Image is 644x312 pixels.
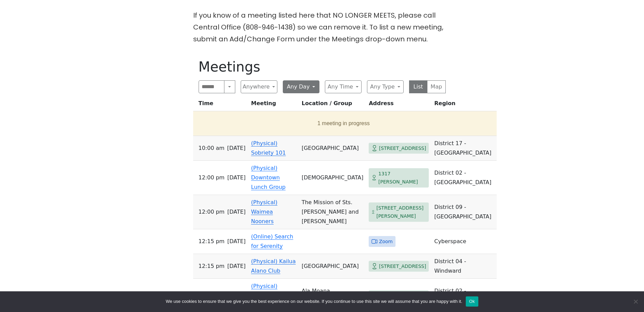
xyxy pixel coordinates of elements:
span: [STREET_ADDRESS][PERSON_NAME] [376,204,426,220]
span: [STREET_ADDRESS] [379,262,426,271]
button: Ok [466,296,478,307]
td: District 02 - [GEOGRAPHIC_DATA] [431,161,497,195]
span: [DATE] [227,237,245,246]
button: Search [224,80,235,93]
td: District 09 - [GEOGRAPHIC_DATA] [431,195,497,229]
span: 12:00 PM [199,173,225,182]
td: The Mission of Sts. [PERSON_NAME] and [PERSON_NAME] [299,195,366,229]
a: (Physical) Downtown Lunch Group [251,165,286,190]
button: Any Day [283,80,319,93]
p: If you know of a meeting listed here that NO LONGER MEETS, please call Central Office (808-946-14... [193,9,451,45]
span: 12:15 PM [199,261,225,271]
td: District 17 - [GEOGRAPHIC_DATA] [431,136,497,161]
input: Search [199,80,225,93]
span: Zoom [379,237,392,246]
th: Location / Group [299,99,366,111]
button: Any Type [367,80,404,93]
span: [DATE] [227,173,245,182]
a: (Physical) Alcoholics of our Type [251,283,296,308]
a: (Physical) Waimea Nooners [251,199,278,225]
a: (Online) Search for Serenity [251,233,293,249]
span: We use cookies to ensure that we give you the best experience on our website. If you continue to ... [166,298,462,305]
button: Map [427,80,446,93]
td: [GEOGRAPHIC_DATA] [299,136,366,161]
td: District 04 - Windward [431,254,497,279]
span: 12:15 PM [199,237,225,246]
a: (Physical) Kailua Alano Club [251,258,296,274]
button: Anywhere [241,80,277,93]
button: Any Time [325,80,362,93]
span: [DATE] [227,207,245,217]
td: [GEOGRAPHIC_DATA] [299,254,366,279]
span: [STREET_ADDRESS] [379,144,426,153]
th: Region [431,99,497,111]
span: 10:00 AM [199,143,225,153]
span: 1317 [PERSON_NAME] [379,170,426,186]
button: 1 meeting in progress [196,114,492,133]
span: [DATE] [227,261,245,271]
th: Address [366,99,431,111]
td: Cyberspace [431,229,497,254]
h1: Meetings [199,59,446,75]
span: No [632,298,639,305]
span: 12:00 PM [199,207,225,217]
th: Meeting [249,99,299,111]
button: List [409,80,428,93]
a: (Physical) Sobriety 101 [251,140,286,156]
span: [DATE] [227,143,245,153]
th: Time [193,99,249,111]
td: [DEMOGRAPHIC_DATA] [299,161,366,195]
